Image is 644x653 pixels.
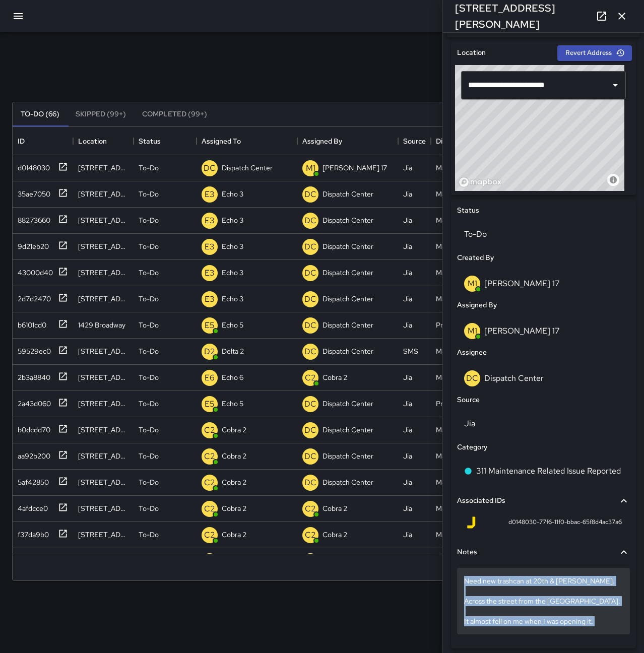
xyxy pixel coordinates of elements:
p: Dispatch Center [323,294,373,304]
div: Jia [403,189,412,199]
div: Jia [403,268,412,278]
p: Echo 5 [222,399,243,409]
p: E5 [205,398,215,410]
p: To-Do [139,503,159,513]
p: Cobra 2 [222,477,246,487]
div: Maintenance [436,451,477,461]
p: To-Do [139,215,159,225]
p: C2 [305,372,316,384]
div: Jia [403,451,412,461]
div: Maintenance [436,294,477,304]
div: Assigned By [302,127,342,155]
div: b6101cd0 [14,316,46,330]
div: 2350 Harrison Street [78,294,128,304]
div: 2630 Broadway [78,503,128,513]
p: Dispatch Center [222,163,273,173]
p: Cobra 2 [323,530,347,540]
p: Dispatch Center [323,399,373,409]
p: E3 [205,267,215,279]
div: 43000d40 [14,264,53,278]
button: To-Do (66) [13,102,68,126]
p: Echo 5 [222,320,243,330]
div: 4084b240 [14,552,52,566]
p: DC [304,293,316,305]
div: 2b3a8840 [14,368,50,382]
p: To-Do [139,189,159,199]
p: DC [304,188,316,201]
p: DC [304,267,316,279]
div: Maintenance [436,163,477,173]
div: Jia [403,215,412,225]
p: C2 [204,503,215,515]
div: Jia [403,399,412,409]
div: 35ae7050 [14,185,50,199]
div: Assigned By [297,127,398,155]
div: Jia [403,530,412,540]
div: Maintenance [436,503,477,513]
div: Jia [403,477,412,487]
div: Status [139,127,161,155]
div: f37da9b0 [14,526,49,540]
p: M1 [306,162,315,174]
p: To-Do [139,451,159,461]
p: Dispatch Center [323,215,373,225]
div: 519 17th Street [78,372,128,382]
div: Status [134,127,197,155]
p: DC [304,319,316,332]
div: Maintenance [436,477,477,487]
div: Source [403,127,426,155]
div: 309 Thomas L. Berkley Way [78,163,128,173]
div: Location [78,127,107,155]
p: DC [204,162,216,174]
div: 88273660 [14,211,50,225]
div: Assigned To [202,127,241,155]
div: 416 8th Street [78,451,128,461]
p: E3 [205,293,215,305]
p: To-Do [139,372,159,382]
div: b0dcdd70 [14,421,50,435]
div: 495 10th Street [78,215,128,225]
div: Jia [403,163,412,173]
div: SMS [403,346,418,356]
p: DC [304,477,316,489]
div: Maintenance [436,530,477,540]
p: C2 [204,450,215,463]
div: Maintenance [436,346,477,356]
p: DC [304,215,316,227]
p: DC [304,450,316,463]
p: E3 [205,241,215,253]
p: Cobra 2 [323,372,347,382]
p: Dispatch Center [323,425,373,435]
div: Jia [403,503,412,513]
div: Jia [403,320,412,330]
div: 5af42850 [14,473,49,487]
p: To-Do [139,320,159,330]
div: 1707 Webster Street [78,268,128,278]
div: Maintenance [436,425,477,435]
p: [PERSON_NAME] 17 [323,163,387,173]
div: 831 Broadway [78,477,128,487]
p: C2 [305,529,316,541]
p: Echo 3 [222,268,243,278]
p: E3 [205,215,215,227]
p: Echo 3 [222,294,243,304]
div: Maintenance [436,268,477,278]
div: Maintenance [436,215,477,225]
p: To-Do [139,268,159,278]
p: Delta 2 [222,346,244,356]
div: 2d7d2470 [14,290,51,304]
p: Echo 3 [222,215,243,225]
div: 2a43d060 [14,395,51,409]
p: E5 [205,319,215,332]
p: To-Do [139,163,159,173]
div: Pressure Washing [436,320,489,330]
p: To-Do [139,425,159,435]
p: Cobra 2 [222,530,246,540]
p: To-Do [139,346,159,356]
p: Echo 3 [222,241,243,251]
p: DC [304,241,316,253]
div: Jia [403,425,412,435]
p: DC [304,398,316,410]
p: Dispatch Center [323,320,373,330]
div: 396 11th Street [78,241,128,251]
